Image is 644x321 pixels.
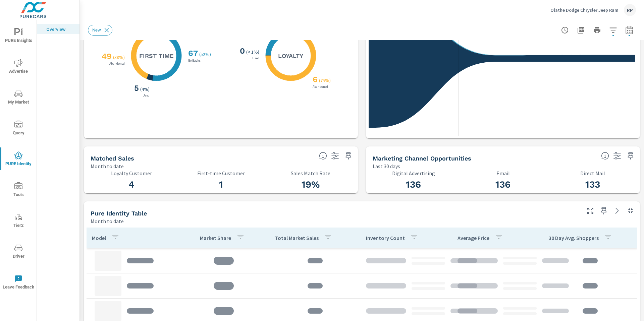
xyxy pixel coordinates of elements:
[200,235,231,241] p: Market Share
[92,235,106,241] p: Model
[590,23,604,37] button: Print Report
[373,155,471,162] h5: Marketing Channel Opportunities
[37,24,79,34] div: Overview
[2,275,35,291] span: Leave Feedback
[275,235,319,241] p: Total Market Sales
[270,179,351,190] h3: 19%
[373,162,400,170] p: Last 30 days
[246,49,261,55] p: ( < 1% )
[598,205,609,216] span: Save this to your personalized report
[319,77,332,83] p: ( 75% )
[552,170,633,176] p: Direct Mail
[366,235,405,241] p: Inventory Count
[238,46,245,56] h3: 0
[91,155,134,162] h5: Matched Sales
[91,162,124,170] p: Month to date
[187,59,202,62] p: Be Backs
[199,51,212,57] p: ( 52% )
[601,152,609,160] span: Matched shoppers that can be exported to each channel type. This is targetable traffic.
[180,170,262,176] p: First-time Customer
[2,90,35,106] span: My Market
[251,57,261,60] p: Used
[46,26,74,33] p: Overview
[2,121,35,137] span: Query
[319,152,327,160] span: Loyalty: Matches that have purchased from the dealership before and purchased within the timefram...
[373,170,454,176] p: Digital Advertising
[2,59,35,75] span: Advertise
[113,54,126,60] p: ( 38% )
[606,23,620,37] button: Apply Filters
[88,25,112,36] div: New
[140,86,151,92] p: ( 4% )
[91,170,172,176] p: Loyalty Customer
[88,27,105,33] span: New
[91,210,147,217] h5: Pure Identity Table
[624,4,636,16] div: RP
[180,179,262,190] h3: 1
[552,179,633,190] h3: 133
[612,205,623,216] a: See more details in report
[311,85,329,88] p: Abandoned
[133,83,139,93] h3: 5
[108,62,126,65] p: Abandoned
[623,23,636,37] button: Select Date Range
[2,28,35,45] span: PURE Insights
[625,150,636,161] span: Save this to your personalized report
[2,151,35,168] span: PURE Identity
[0,20,37,298] div: nav menu
[270,170,351,176] p: Sales Match Rate
[2,213,35,230] span: Tier2
[550,7,619,13] p: Olathe Dodge Chrysler Jeep Ram
[100,52,112,61] h3: 49
[462,170,544,176] p: Email
[91,179,172,190] h3: 4
[549,235,599,241] p: 30 Day Avg. Shoppers
[278,52,303,60] h5: Loyalty
[343,150,354,161] span: Save this to your personalized report
[585,205,596,216] button: Make Fullscreen
[187,49,198,58] h3: 67
[373,179,454,190] h3: 136
[2,182,35,199] span: Tools
[141,94,151,97] p: Used
[462,179,544,190] h3: 136
[91,217,124,225] p: Month to date
[458,235,489,241] p: Average Price
[574,23,588,37] button: "Export Report to PDF"
[311,75,318,84] h3: 6
[625,205,636,216] button: Minimize Widget
[2,244,35,260] span: Driver
[139,52,173,60] h5: First Time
